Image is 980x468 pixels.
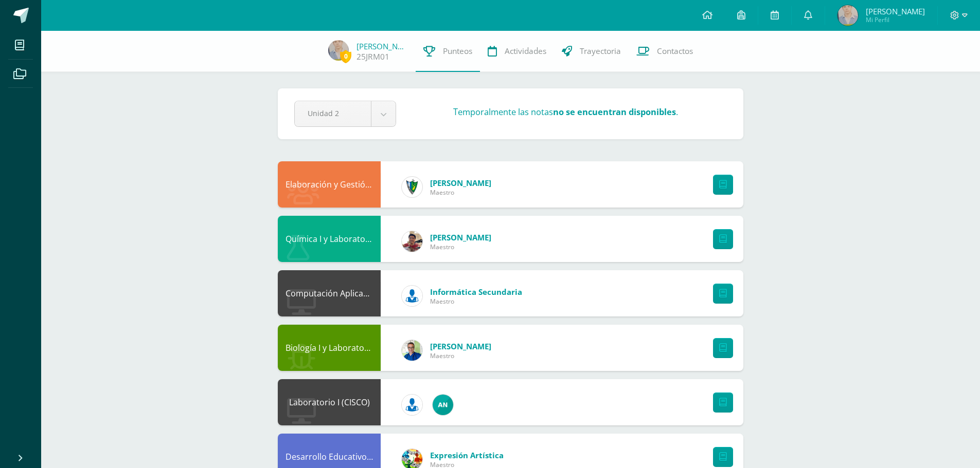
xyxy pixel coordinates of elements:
span: Informática Secundaria [430,287,522,297]
span: [PERSON_NAME] [866,6,925,16]
img: 1d4a315518ae38ed51674a83a05ab918.png [838,5,858,26]
div: Biología I y Laboratorio [278,325,381,371]
span: Unidad 2 [308,101,358,125]
img: 05ee8f3aa2e004bc19e84eb2325bd6d4.png [433,395,453,415]
span: Punteos [443,46,472,57]
h3: Temporalmente las notas . [453,106,678,118]
img: 6ed6846fa57649245178fca9fc9a58dd.png [402,395,422,415]
div: Computación Aplicada (Informática) [278,270,381,316]
img: 9f174a157161b4ddbe12118a61fed988.png [402,177,422,197]
span: Expresión Artística [430,450,504,460]
span: Maestro [430,297,522,306]
span: Actividades [505,46,546,57]
img: 692ded2a22070436d299c26f70cfa591.png [402,340,422,361]
a: 25JRM01 [357,51,389,62]
a: [PERSON_NAME] [357,41,408,51]
a: Punteos [416,31,480,72]
strong: no se encuentran disponibles [553,106,676,118]
span: [PERSON_NAME] [430,341,491,351]
img: cb93aa548b99414539690fcffb7d5efd.png [402,231,422,252]
span: [PERSON_NAME] [430,178,491,188]
span: Maestro [430,242,491,251]
div: Elaboración y Gestión de Proyectos [278,161,381,208]
a: Unidad 2 [295,101,396,126]
span: Maestro [430,351,491,360]
img: 1d4a315518ae38ed51674a83a05ab918.png [328,40,349,61]
span: Mi Perfil [866,15,925,24]
a: Trayectoria [554,31,629,72]
span: Maestro [430,188,491,197]
span: Contactos [657,46,693,57]
span: 0 [340,50,351,63]
div: Laboratorio I (CISCO) [278,379,381,425]
a: Contactos [629,31,701,72]
a: Actividades [480,31,554,72]
span: Trayectoria [580,46,621,57]
img: 6ed6846fa57649245178fca9fc9a58dd.png [402,286,422,306]
span: [PERSON_NAME] [430,232,491,242]
div: Química I y Laboratorio [278,216,381,262]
